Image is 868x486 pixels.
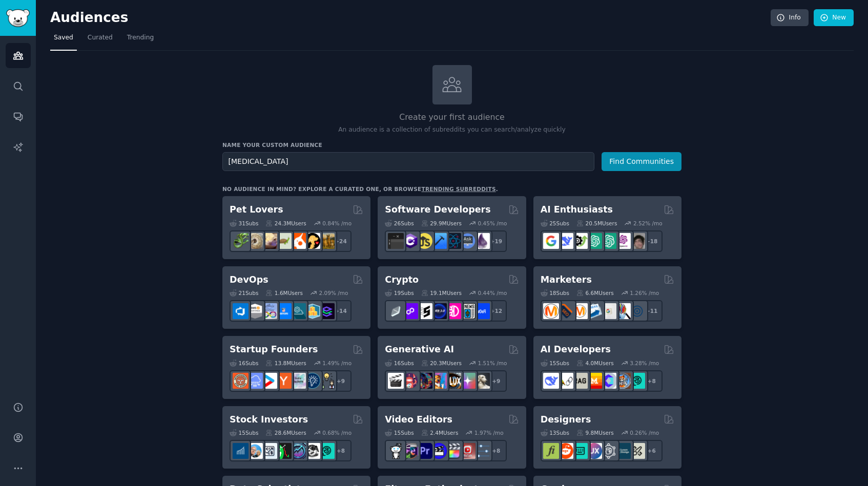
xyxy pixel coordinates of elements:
div: 1.6M Users [265,289,303,297]
img: DreamBooth [474,373,490,389]
div: 31 Sub s [230,220,258,227]
img: herpetology [233,233,249,249]
div: 26 Sub s [385,220,414,227]
h2: Designers [541,413,591,426]
div: 1.51 % /mo [478,360,507,367]
div: 16 Sub s [385,360,414,367]
img: CryptoNews [460,303,476,319]
img: ethstaker [417,303,432,319]
img: postproduction [474,443,490,459]
div: 15 Sub s [541,360,569,367]
img: dogbreed [319,233,335,249]
a: New [814,9,854,27]
img: aivideo [388,373,404,389]
div: 1.26 % /mo [630,289,659,297]
img: FluxAI [445,373,461,389]
img: indiehackers [290,373,306,389]
img: Rag [572,373,588,389]
img: OpenSourceAI [601,373,616,389]
div: 0.84 % /mo [322,220,352,227]
h2: DevOps [230,273,268,286]
img: defiblockchain [445,303,461,319]
img: Entrepreneurship [304,373,320,389]
img: reactnative [445,233,461,249]
div: + 8 [330,440,352,461]
img: turtle [276,233,292,249]
img: dividends [233,443,249,459]
div: + 9 [330,370,352,392]
img: azuredevops [233,303,249,319]
div: + 24 [330,230,352,252]
a: Curated [84,30,116,51]
h2: AI Enthusiasts [541,203,613,216]
img: 0xPolygon [402,303,418,319]
h2: Create your first audience [222,111,681,124]
span: Curated [88,33,113,43]
img: typography [543,443,559,459]
img: AskMarketing [572,303,588,319]
img: UX_Design [629,443,645,459]
img: EntrepreneurRideAlong [233,373,249,389]
h2: Software Developers [385,203,490,216]
div: 0.68 % /mo [322,429,352,436]
img: web3 [431,303,447,319]
img: startup [261,373,277,389]
a: Saved [50,30,77,51]
div: 0.45 % /mo [478,220,507,227]
h3: Name your custom audience [222,141,681,149]
div: + 8 [485,440,507,461]
div: 2.4M Users [421,429,459,436]
img: ValueInvesting [247,443,263,459]
div: + 18 [641,230,663,252]
img: logodesign [557,443,573,459]
h2: Pet Lovers [230,203,283,216]
div: 1.97 % /mo [474,429,504,436]
div: + 8 [641,370,663,392]
div: 15 Sub s [230,429,258,436]
input: Pick a short name, like "Digital Marketers" or "Movie-Goers" [222,152,594,171]
img: AItoolsCatalog [572,233,588,249]
img: learndesign [615,443,631,459]
div: 16 Sub s [230,360,258,367]
img: deepdream [417,373,432,389]
img: googleads [601,303,616,319]
a: trending subreddits [421,186,495,192]
img: Emailmarketing [586,303,602,319]
img: finalcutpro [445,443,461,459]
a: Trending [123,30,157,51]
div: 19 Sub s [385,289,414,297]
img: leopardgeckos [261,233,277,249]
img: Docker_DevOps [261,303,277,319]
img: Trading [276,443,292,459]
img: ethfinance [388,303,404,319]
div: + 9 [485,370,507,392]
button: Find Communities [602,152,681,171]
img: UXDesign [586,443,602,459]
img: swingtrading [304,443,320,459]
img: dalle2 [402,373,418,389]
div: 3.28 % /mo [630,360,659,367]
img: chatgpt_promptDesign [586,233,602,249]
img: elixir [474,233,490,249]
div: + 6 [641,440,663,461]
div: 21 Sub s [230,289,258,297]
div: + 19 [485,230,507,252]
img: bigseo [557,303,573,319]
div: 18 Sub s [541,289,569,297]
img: platformengineering [290,303,306,319]
h2: Audiences [50,10,771,26]
div: 15 Sub s [385,429,414,436]
img: llmops [615,373,631,389]
img: StocksAndTrading [290,443,306,459]
h2: Startup Founders [230,343,318,356]
div: No audience in mind? Explore a curated one, or browse . [222,185,498,193]
div: 6.6M Users [576,289,614,297]
h2: Video Editors [385,413,452,426]
img: aws_cdk [304,303,320,319]
img: software [388,233,404,249]
div: 1.49 % /mo [322,360,352,367]
div: 13.8M Users [265,360,306,367]
img: OpenAIDev [615,233,631,249]
h2: Generative AI [385,343,454,356]
img: learnjavascript [417,233,432,249]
